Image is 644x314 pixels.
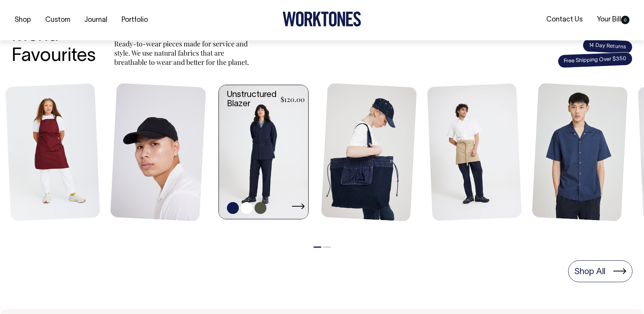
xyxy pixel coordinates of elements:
[532,83,628,221] img: Dynamo Shirt
[323,247,331,248] button: 2 of 2
[321,83,417,221] img: Store Bag
[568,260,632,282] a: Shop All
[81,14,110,26] a: Journal
[11,26,96,67] h3: Menu Favourites
[110,83,206,221] img: Blank Dad Cap
[114,39,252,67] p: Ready-to-wear pieces made for service and style. We use natural fabrics that are breathable to we...
[594,13,632,26] a: Your Bill0
[11,14,34,26] a: Shop
[621,16,629,24] span: 0
[5,83,100,221] img: Mo Apron
[118,14,151,26] a: Portfolio
[582,38,633,54] span: 14 Day Returns
[543,13,586,26] a: Contact Us
[42,14,73,26] a: Custom
[314,247,321,248] button: 1 of 2
[427,83,522,221] img: Bobby Apron
[557,52,632,68] span: Free Shipping Over $350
